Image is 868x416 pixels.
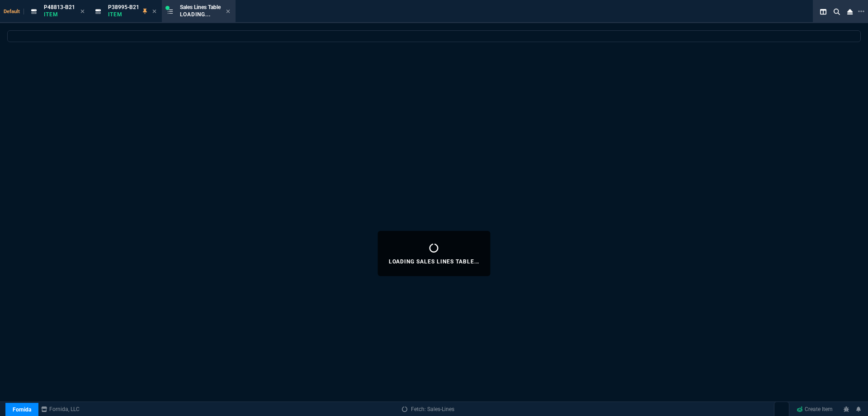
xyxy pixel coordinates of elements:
a: Fetch: Sales-Lines [402,405,454,413]
p: Loading... [180,11,221,18]
nx-icon: Close Tab [80,8,85,15]
nx-icon: Close Workbench [844,6,856,17]
span: P38995-B21 [108,4,139,10]
a: Create Item [793,402,836,416]
p: Item [44,11,75,18]
span: Default [4,9,24,14]
a: msbcCompanyName [38,405,82,413]
span: Sales Lines Table [180,4,221,10]
nx-icon: Search [830,6,844,17]
nx-icon: Open New Tab [858,7,864,16]
nx-icon: Split Panels [816,6,830,17]
nx-icon: Close Tab [226,8,230,15]
span: P48813-B21 [44,4,75,10]
p: Item [108,11,139,18]
p: Loading Sales Lines Table... [389,258,480,265]
nx-icon: Close Tab [152,8,156,15]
